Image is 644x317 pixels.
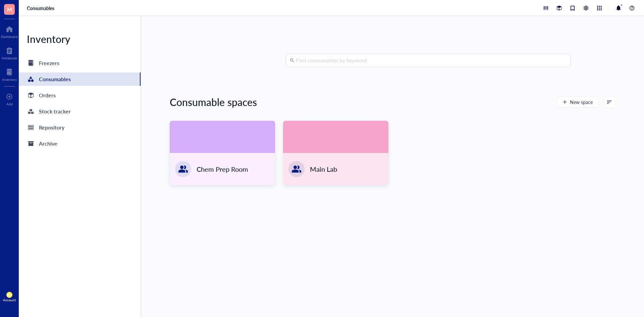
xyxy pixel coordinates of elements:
a: Dashboard [1,24,18,39]
a: Stock tracker [19,105,141,118]
a: Freezers [19,56,141,70]
div: Archive [39,139,57,148]
div: Orders [39,91,56,100]
span: M [7,5,12,13]
div: Notebook [2,56,17,60]
a: Repository [19,121,141,134]
a: Archive [19,137,141,150]
a: Inventory [2,67,17,82]
a: Consumables [27,5,56,11]
div: Dashboard [1,35,18,39]
div: Stock tracker [39,107,71,116]
div: Freezers [39,58,59,68]
div: Account [3,298,16,302]
div: Add [6,102,13,106]
a: Orders [19,89,141,102]
div: Inventory [19,32,141,46]
div: Inventory [2,77,17,82]
a: Consumables [19,72,141,86]
a: Notebook [2,45,17,60]
div: Consumables [39,74,71,84]
span: EN [8,293,11,296]
div: Consumable spaces [170,95,257,109]
div: Chem Prep Room [197,164,248,174]
button: New space [557,97,598,107]
div: Repository [39,123,64,132]
span: New space [570,99,593,105]
div: Main Lab [310,164,337,174]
